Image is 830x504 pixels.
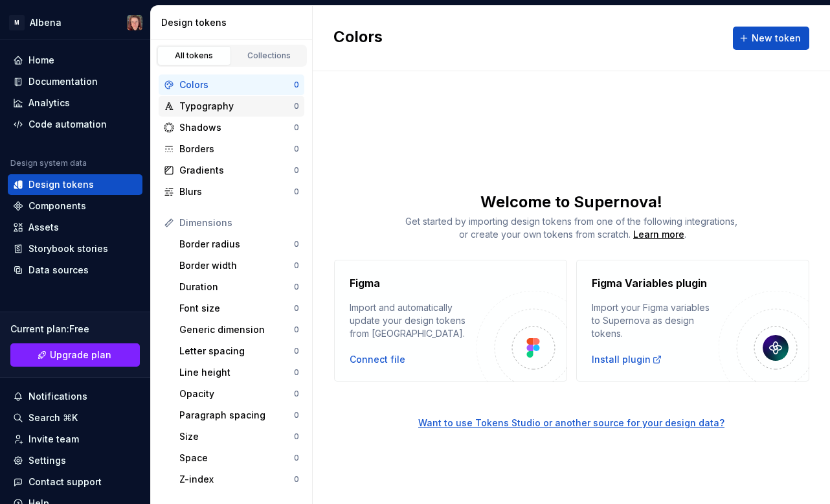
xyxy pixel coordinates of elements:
div: Font size [179,302,294,315]
div: 0 [294,101,299,111]
a: Design tokens [8,174,142,195]
div: Import your Figma variables to Supernova as design tokens. [592,301,719,340]
div: Paragraph spacing [179,409,294,422]
a: Space0 [174,448,304,468]
a: Home [8,50,142,71]
a: Shadows0 [159,117,304,138]
div: Shadows [179,121,294,134]
img: alben846@gmail.com [127,15,142,30]
div: Design tokens [28,178,94,191]
div: Z-index [179,473,294,486]
a: Size0 [174,426,304,447]
div: Design system data [10,158,87,168]
div: Invite team [28,433,79,446]
button: Search ⌘K [8,407,142,428]
div: Borders [179,143,294,155]
div: 0 [294,282,299,292]
div: Home [28,54,54,67]
a: Learn more [633,228,684,241]
a: Gradients0 [159,160,304,181]
div: Search ⌘K [28,411,78,424]
div: Components [28,200,86,212]
button: New token [733,27,809,50]
div: Generic dimension [179,323,294,336]
div: Analytics [28,97,70,109]
div: Notifications [28,390,87,403]
div: Data sources [28,264,89,277]
div: Typography [179,100,294,113]
div: Border width [179,259,294,272]
a: Data sources [8,260,142,281]
a: Upgrade plan [10,343,140,367]
div: 0 [294,389,299,399]
a: Storybook stories [8,238,142,259]
a: Analytics [8,93,142,113]
div: Colors [179,78,294,91]
a: Components [8,196,142,216]
div: Albena [30,16,62,29]
a: Paragraph spacing0 [174,405,304,426]
div: Space [179,452,294,464]
div: M [9,15,25,30]
div: Storybook stories [28,242,108,255]
a: Blurs0 [159,181,304,202]
button: MAlbenaalben846@gmail.com [3,8,148,36]
h2: Colors [333,27,383,50]
a: Settings [8,450,142,471]
div: 0 [294,144,299,154]
div: 0 [294,303,299,314]
h4: Figma [350,275,380,291]
a: Generic dimension0 [174,319,304,340]
div: Line height [179,366,294,379]
div: 0 [294,410,299,420]
div: Letter spacing [179,345,294,358]
h4: Figma Variables plugin [592,275,707,291]
div: Settings [28,454,66,467]
button: Notifications [8,386,142,407]
div: Opacity [179,387,294,400]
div: Documentation [28,75,98,88]
div: Design tokens [161,16,307,29]
a: Want to use Tokens Studio or another source for your design data? [313,382,830,430]
button: Contact support [8,472,142,492]
div: Size [179,430,294,443]
div: Welcome to Supernova! [313,192,830,212]
div: Assets [28,221,59,234]
div: Current plan : Free [10,323,140,336]
div: Dimensions [179,216,299,229]
div: Gradients [179,164,294,177]
div: 0 [294,453,299,463]
a: Duration0 [174,277,304,297]
a: Z-index0 [174,469,304,490]
button: Want to use Tokens Studio or another source for your design data? [418,417,724,430]
div: 0 [294,367,299,378]
a: Border radius0 [174,234,304,255]
a: Assets [8,217,142,238]
div: Border radius [179,238,294,251]
div: Duration [179,281,294,293]
a: Documentation [8,71,142,92]
a: Code automation [8,114,142,135]
div: Import and automatically update your design tokens from [GEOGRAPHIC_DATA]. [350,301,477,340]
div: 0 [294,239,299,249]
div: 0 [294,474,299,485]
div: 0 [294,80,299,90]
div: Contact support [28,475,102,488]
a: Install plugin [592,353,662,366]
div: All tokens [162,51,227,61]
button: Connect file [350,353,405,366]
span: Upgrade plan [50,349,111,361]
div: 0 [294,325,299,335]
a: Typography0 [159,96,304,117]
a: Borders0 [159,139,304,159]
div: 0 [294,187,299,197]
div: 0 [294,122,299,133]
span: Get started by importing design tokens from one of the following integrations, or create your own... [405,216,737,240]
div: 0 [294,260,299,271]
div: Collections [237,51,302,61]
div: 0 [294,431,299,442]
